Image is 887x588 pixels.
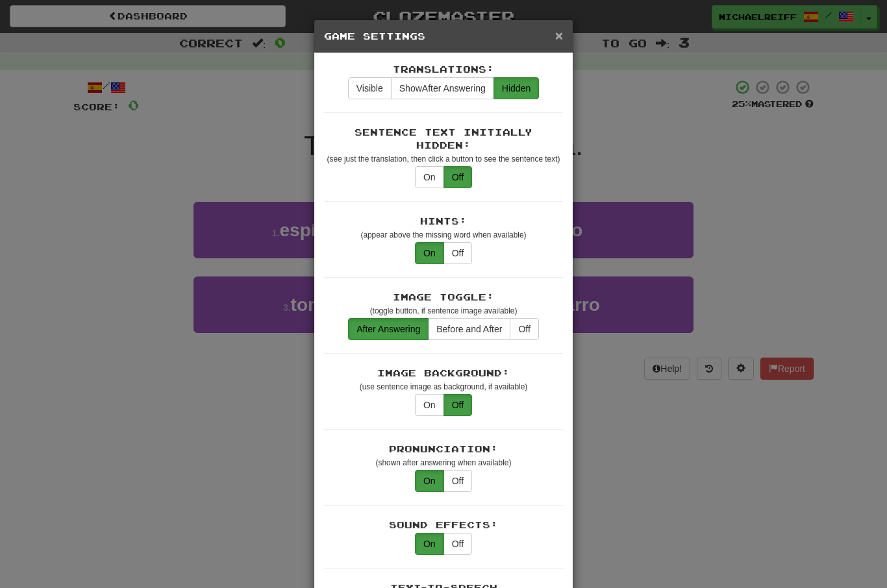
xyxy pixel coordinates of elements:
[415,242,444,264] button: On
[428,318,510,340] button: Before and After
[555,29,563,42] button: Close
[399,83,422,93] span: Show
[493,77,539,99] button: Hidden
[324,519,563,532] div: Sound Effects:
[324,63,563,76] div: Translations:
[415,394,472,416] div: translations
[348,318,539,340] div: translations
[399,83,486,93] span: After Answering
[360,230,526,239] small: (appear above the missing word when available)
[324,126,563,152] div: Sentence Text Initially Hidden:
[443,470,472,492] button: Off
[510,318,538,340] button: Off
[443,166,472,188] button: Off
[415,470,444,492] button: On
[324,215,563,228] div: Hints:
[415,533,444,555] button: On
[415,166,444,188] button: On
[370,306,518,315] small: (toggle button, if sentence image available)
[376,458,512,467] small: (shown after answering when available)
[415,394,444,416] button: On
[555,28,563,43] span: ×
[324,367,563,380] div: Image Background:
[443,533,472,555] button: Off
[324,291,563,304] div: Image Toggle:
[324,443,563,456] div: Pronunciation:
[348,318,429,340] button: After Answering
[327,154,560,164] small: (see just the translation, then click a button to see the sentence text)
[348,77,392,99] button: Visible
[324,30,563,43] h5: Game Settings
[360,382,527,391] small: (use sentence image as background, if available)
[391,77,494,99] button: ShowAfter Answering
[443,242,472,264] button: Off
[443,394,472,416] button: Off
[348,77,539,99] div: translations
